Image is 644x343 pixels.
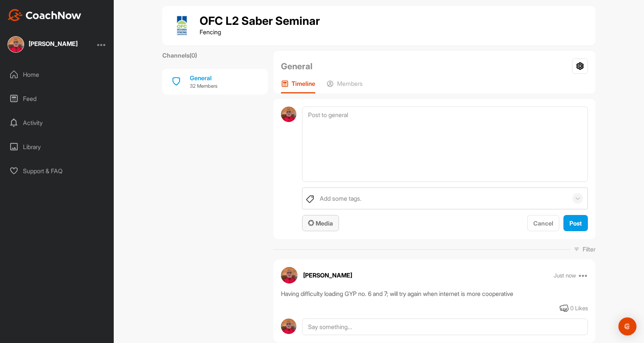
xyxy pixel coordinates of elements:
[302,215,339,231] button: Media
[320,194,362,203] div: Add some tags.
[162,51,197,60] label: Channels ( 0 )
[583,245,595,254] p: Filter
[8,9,81,21] img: CoachNow
[190,82,217,90] p: 32 Members
[554,272,576,279] p: Just now
[4,162,110,180] div: Support & FAQ
[563,215,588,231] button: Post
[308,220,333,227] span: Media
[170,14,194,38] img: group
[8,36,24,53] img: square_1dabbe1f53303f1ddc21cfd5b1e671c9.jpg
[190,73,217,82] div: General
[281,319,296,334] img: avatar
[618,317,636,335] div: Open Intercom Messenger
[29,41,78,47] div: [PERSON_NAME]
[4,137,110,156] div: Library
[4,113,110,132] div: Activity
[533,220,553,227] span: Cancel
[569,220,582,227] span: Post
[281,107,296,122] img: avatar
[303,271,352,280] p: [PERSON_NAME]
[281,60,313,73] h2: General
[337,80,363,87] p: Members
[4,65,110,84] div: Home
[527,215,559,231] button: Cancel
[570,304,588,313] div: 0 Likes
[281,267,298,284] img: avatar
[291,80,315,87] p: Timeline
[200,27,320,37] p: Fencing
[4,89,110,108] div: Feed
[281,289,588,298] div: Having difficulty loading GYP no. 6 and 7; will try again when internet is more cooperative
[200,15,320,27] h1: OFC L2 Saber Seminar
